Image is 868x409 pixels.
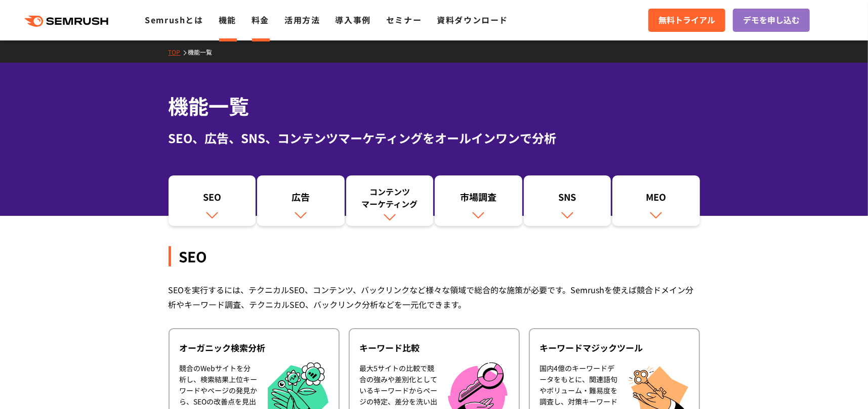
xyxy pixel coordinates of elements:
[524,175,611,226] a: SNS
[174,191,251,208] div: SEO
[169,246,700,266] div: SEO
[180,342,328,354] div: オーガニック検索分析
[188,48,220,56] a: 機能一覧
[351,186,429,210] div: コンテンツ マーケティング
[658,14,715,27] span: 無料トライアル
[346,175,434,226] a: コンテンツマーケティング
[169,48,188,56] a: TOP
[336,14,371,26] a: 導入事例
[437,14,508,26] a: 資料ダウンロード
[435,175,522,226] a: 市場調査
[169,283,700,312] div: SEOを実行するには、テクニカルSEO、コンテンツ、バックリンクなど様々な領域で総合的な施策が必要です。Semrushを使えば競合ドメイン分析やキーワード調査、テクニカルSEO、バックリンク分析...
[169,91,700,121] h1: 機能一覧
[284,14,320,26] a: 活用方法
[440,191,517,208] div: 市場調査
[257,175,345,226] a: 広告
[169,175,256,226] a: SEO
[169,129,700,147] div: SEO、広告、SNS、コンテンツマーケティングをオールインワンで分析
[733,9,810,32] a: デモを申し込む
[262,191,340,208] div: 広告
[360,342,509,354] div: キーワード比較
[540,342,689,354] div: キーワードマジックツール
[386,14,422,26] a: セミナー
[612,175,700,226] a: MEO
[145,14,203,26] a: Semrushとは
[743,14,800,27] span: デモを申し込む
[648,9,725,32] a: 無料トライアル
[219,14,236,26] a: 機能
[529,191,606,208] div: SNS
[617,191,695,208] div: MEO
[252,14,269,26] a: 料金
